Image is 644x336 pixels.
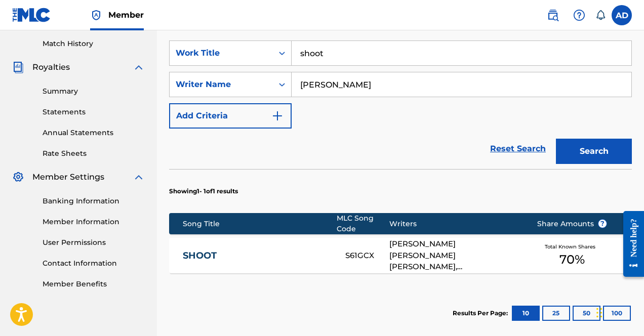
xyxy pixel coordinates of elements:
[12,8,51,22] img: MLC Logo
[133,171,145,183] img: expand
[12,61,24,73] img: Royalties
[547,9,559,21] img: search
[43,148,145,159] a: Rate Sheets
[573,9,585,21] img: help
[43,86,145,97] a: Summary
[43,237,145,248] a: User Permissions
[43,38,145,49] a: Match History
[169,103,292,129] button: Add Criteria
[32,61,70,73] span: Royalties
[512,306,540,321] button: 10
[453,309,510,318] p: Results Per Page:
[43,107,145,117] a: Statements
[389,219,521,229] div: Writers
[12,171,24,183] img: Member Settings
[133,61,145,73] img: expand
[337,213,389,234] div: MLC Song Code
[183,219,337,229] div: Song Title
[345,250,389,262] div: S61GCX
[573,306,600,321] button: 50
[485,138,551,160] a: Reset Search
[183,250,332,262] a: SHOOT
[176,78,267,91] div: Writer Name
[32,171,104,183] span: Member Settings
[43,196,145,206] a: Banking Information
[612,5,632,25] div: User Menu
[43,217,145,227] a: Member Information
[556,139,632,164] button: Search
[543,5,563,25] a: Public Search
[271,110,284,122] img: 9d2ae6d4665cec9f34b9.svg
[43,128,145,138] a: Annual Statements
[595,10,606,20] div: Notifications
[108,9,144,21] span: Member
[545,243,599,250] span: Total Known Shares
[559,250,585,269] span: 70 %
[616,203,644,285] iframe: Resource Center
[169,40,632,169] form: Search Form
[389,238,521,273] div: [PERSON_NAME] [PERSON_NAME] [PERSON_NAME], [PERSON_NAME] [PERSON_NAME], [PERSON_NAME], [PERSON_NA...
[43,279,145,289] a: Member Benefits
[90,9,102,21] img: Top Rightsholder
[593,287,644,336] iframe: Chat Widget
[537,219,607,229] span: Share Amounts
[598,220,607,228] span: ?
[169,187,238,196] p: Showing 1 - 1 of 1 results
[43,258,145,269] a: Contact Information
[569,5,589,25] div: Help
[596,298,602,328] div: Drag
[176,47,267,59] div: Work Title
[542,306,570,321] button: 25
